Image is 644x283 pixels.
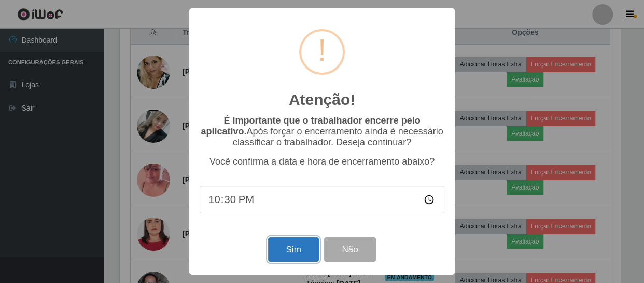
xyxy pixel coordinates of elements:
b: É importante que o trabalhador encerre pelo aplicativo. [201,115,420,137]
button: Não [324,237,375,262]
button: Sim [268,237,318,262]
p: Você confirma a data e hora de encerramento abaixo? [200,156,444,167]
p: Após forçar o encerramento ainda é necessário classificar o trabalhador. Deseja continuar? [200,115,444,148]
h2: Atenção! [289,90,355,109]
